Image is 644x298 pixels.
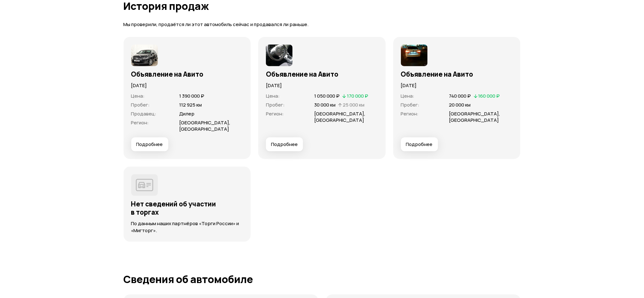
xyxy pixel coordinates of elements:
[131,70,243,78] h3: Объявление на Авито
[131,82,243,89] p: [DATE]
[266,70,378,78] h3: Объявление на Авито
[131,200,243,216] h3: Нет сведений об участии в торгах
[401,82,513,89] p: [DATE]
[124,21,521,28] p: Мы проверили, продаётся ли этот автомобиль сейчас и продавался ли раньше.
[406,141,433,148] span: Подробнее
[124,0,521,12] h1: История продаж
[271,141,298,148] span: Подробнее
[401,93,415,99] span: Цена :
[131,110,157,117] span: Продавец :
[131,220,243,234] p: По данным наших партнёров «Торги России» и «Мигторг».
[124,274,521,285] h1: Сведения об автомобиле
[131,101,150,108] span: Пробег :
[266,110,284,117] span: Регион :
[314,101,336,108] span: 30 000 км
[347,93,368,99] span: 170 000 ₽
[401,110,419,117] span: Регион :
[314,110,365,123] span: [GEOGRAPHIC_DATA], [GEOGRAPHIC_DATA]
[266,93,280,99] span: Цена :
[266,101,285,108] span: Пробег :
[449,93,471,99] span: 740 000 ₽
[179,110,194,117] span: Дилер
[401,101,420,108] span: Пробег :
[449,110,500,123] span: [GEOGRAPHIC_DATA], [GEOGRAPHIC_DATA]
[179,101,202,108] span: 112 925 км
[131,119,149,126] span: Регион :
[449,101,471,108] span: 20 000 км
[478,93,500,99] span: 160 000 ₽
[343,101,364,108] span: 25 000 км
[136,141,163,148] span: Подробнее
[179,93,204,99] span: 1 390 000 ₽
[131,93,145,99] span: Цена :
[266,82,378,89] p: [DATE]
[314,93,340,99] span: 1 050 000 ₽
[266,137,303,151] button: Подробнее
[131,137,168,151] button: Подробнее
[401,137,438,151] button: Подробнее
[179,119,230,132] span: [GEOGRAPHIC_DATA], [GEOGRAPHIC_DATA]
[401,70,513,78] h3: Объявление на Авито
